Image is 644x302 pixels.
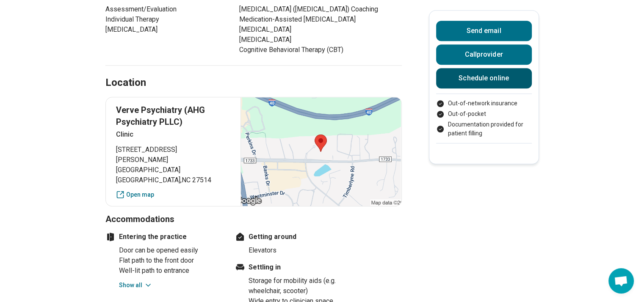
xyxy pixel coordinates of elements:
h2: Location [105,76,146,90]
li: Out-of-pocket [436,110,532,118]
li: Well-lit path to entrance [119,266,224,276]
ul: Payment options [436,99,532,138]
li: Assessment/Evaluation [105,4,224,14]
li: Out-of-network insurance [436,99,532,108]
a: Schedule online [436,68,532,88]
li: Flat path to the front door [119,255,224,266]
li: Storage for mobility aids (e.g. wheelchair, scooter) [249,276,354,296]
li: [MEDICAL_DATA] [239,25,402,35]
span: [GEOGRAPHIC_DATA] , NC 27514 [116,175,231,185]
button: Callprovider [436,44,532,65]
li: [MEDICAL_DATA] [105,25,224,35]
li: Individual Therapy [105,14,224,25]
li: Elevators [249,245,354,255]
p: Verve Psychiatry (AHG Psychiatry PLLC) [116,104,231,128]
h3: Accommodations [105,213,402,225]
p: Clinic [116,129,231,140]
li: [MEDICAL_DATA] ([MEDICAL_DATA]) Coaching [239,4,402,14]
h4: Settling in [235,262,354,272]
button: Show all [119,281,152,290]
li: Documentation provided for patient filling [436,120,532,138]
li: Door can be opened easily [119,245,224,255]
li: Cognitive Behavioral Therapy (CBT) [239,45,402,55]
div: Open chat [608,268,634,294]
a: Open map [116,190,231,199]
button: Send email [436,21,532,41]
h4: Entering the practice [105,232,224,242]
h4: Getting around [235,232,354,242]
li: Medication-Assisted [MEDICAL_DATA] [239,14,402,25]
span: [PERSON_NAME][GEOGRAPHIC_DATA] [116,155,231,175]
span: [STREET_ADDRESS] [116,145,231,155]
li: [MEDICAL_DATA] [239,35,402,45]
